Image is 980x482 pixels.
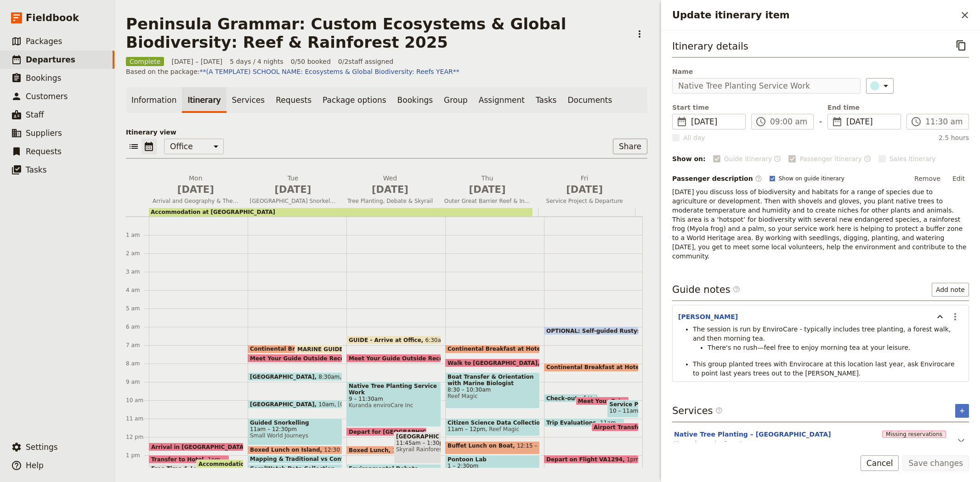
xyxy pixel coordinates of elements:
span: Based on the package: [126,67,459,76]
button: Tue [DATE][GEOGRAPHIC_DATA] Snorkelling & [GEOGRAPHIC_DATA] [246,174,344,207]
span: Start time [672,103,746,112]
div: Continental Breakfast at Hotel [544,363,639,372]
span: Continental Breakfast at Hotel [546,364,646,370]
button: Remove [910,172,945,185]
span: Settings [26,443,58,452]
span: Packages [26,37,62,46]
span: [GEOGRAPHIC_DATA] [250,401,318,407]
div: Boxed Lunch on Island12:30 – 1pm [248,446,342,454]
span: Reef Magic [486,426,520,432]
div: Trip Evaluations11am [544,418,624,427]
span: 8:30 – 10:30am [448,387,538,393]
div: MARINE GUIDES - Arrive at Office [295,345,342,353]
button: Edit [948,172,969,185]
span: ​ [733,286,740,293]
div: Depart on Flight VA12941pm [544,455,639,464]
h2: Tue [250,174,336,196]
button: Mon [DATE]Arrival and Geography & The Reef Presentation [149,174,246,207]
span: Transfer to Hotel [151,456,208,462]
span: [GEOGRAPHIC_DATA] [396,433,439,440]
span: [GEOGRAPHIC_DATA] Snorkelling & [GEOGRAPHIC_DATA] [246,197,340,205]
span: Boxed Lunch [349,447,392,453]
span: Airport Transfer [594,424,646,430]
p: [DATE] you discuss loss of biodiversity and habitats for a range of species due to agriculture or... [672,187,969,261]
span: Depart on Flight VA1294 [546,456,627,462]
span: 0 / 2 staff assigned [338,57,393,66]
div: 3 am [126,268,149,275]
span: Continental Breakfast at Hotel [250,346,349,352]
input: ​ [925,116,963,127]
div: [GEOGRAPHIC_DATA]10am[GEOGRAPHIC_DATA] [248,400,342,409]
span: Depart for [GEOGRAPHIC_DATA] [349,429,452,435]
span: Sales itinerary [889,154,936,163]
span: Departures [26,55,75,64]
span: [DATE] [691,116,740,127]
button: Add service inclusion [955,404,969,418]
button: List view [126,139,142,154]
span: 11am – 12:30pm [250,426,340,432]
span: ​ [715,407,723,414]
span: Reef Magic [448,393,538,399]
button: Wed [DATE]Tree Planting, Debate & Skyrail [343,174,441,207]
span: ​ [832,116,843,127]
span: Kuranda enviroCare Inc [349,402,439,409]
a: Requests [270,87,317,113]
span: ​ [715,407,723,418]
button: Cancel [861,455,899,471]
span: Guide itinerary [724,154,772,163]
span: 10am [318,401,334,407]
span: 8:30am [318,374,340,380]
span: Skyrail Rainforest Cableway [396,446,439,453]
button: Unlink service [953,434,969,450]
span: ​ [755,175,762,182]
div: Meet Your Guide Outside Reception & Depart [346,354,441,363]
div: 1 am [126,231,149,239]
div: Depart for [GEOGRAPHIC_DATA] [346,427,427,436]
span: Meet Your Guide Outside Reception & Depart [349,355,493,361]
h2: Mon [153,174,239,196]
span: Fieldbook [26,11,79,25]
h3: Guide notes [672,283,740,297]
button: Close drawer [957,7,973,23]
div: ​ [871,80,891,91]
div: Environmental Debate1:30 – 2:30pm [346,464,441,482]
span: 1pm [208,456,220,462]
a: Documents [562,87,617,113]
span: 12:30 – 1pm [324,447,358,453]
span: [DATE] [846,116,895,127]
span: [GEOGRAPHIC_DATA] [334,401,396,407]
div: [GEOGRAPHIC_DATA]11:45am – 1:30pmSkyrail Rainforest Cableway [394,432,441,464]
span: Trip Evaluations [546,420,600,426]
a: Package options [317,87,391,113]
span: Pontoon Lab [448,456,538,463]
button: ​ [866,78,894,94]
span: Citizen Science Data Collection & Species & Predator Identification [448,420,538,426]
span: [DATE] [250,183,336,196]
span: [DATE] [347,183,433,196]
button: Time shown on passenger itinerary [864,153,871,164]
span: 12:15 – 1pm [517,443,551,453]
span: 9 – 11:30am [349,396,439,402]
button: Save changes [902,455,969,471]
h1: Peninsula Grammar: Custom Ecosystems & Global Biodiversity: Reef & Rainforest 2025 [126,15,626,51]
span: OPTIONAL: Self-guided Rustys Markets [546,328,672,334]
button: Thu [DATE]Outer Great Barrier Reef & Indigenous Culture [441,174,538,207]
span: 10 – 11am [609,408,638,414]
span: Continental Breakfast at Hotel [448,346,547,352]
span: ​ [911,116,922,127]
div: OPTIONAL: Self-guided Rustys Markets [544,326,639,335]
div: 11 am [126,415,149,422]
span: Tasks [26,165,47,174]
span: 11am – 12pm [448,426,486,432]
h2: Update itinerary item [672,8,957,22]
span: 11:45am – 1:30pm [396,440,439,446]
span: Small World Journeys [250,432,340,439]
span: ​ [733,286,740,297]
span: [DATE] [153,183,239,196]
span: Complete [126,57,164,66]
span: 6:30am [425,337,447,343]
button: Edit this service option [674,430,831,439]
span: 11am [600,420,616,426]
span: Meet Your Guide Outside Reception & Depart [250,355,395,361]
